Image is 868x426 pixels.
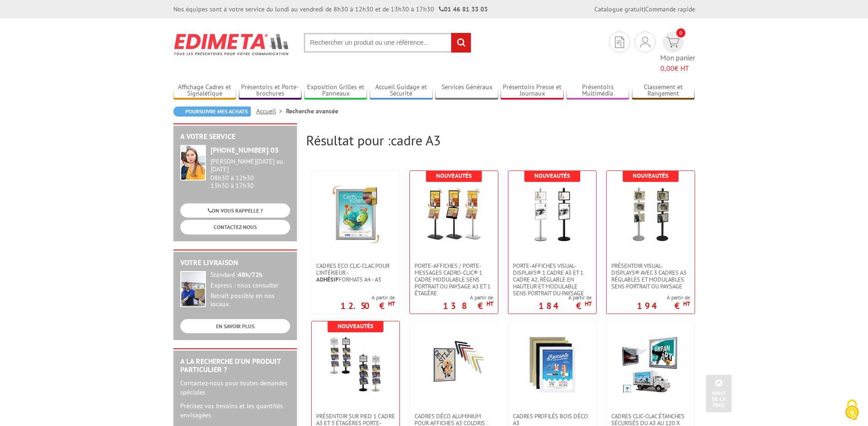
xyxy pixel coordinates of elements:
img: devis rapide [666,37,679,48]
img: widget-service.jpg [180,145,206,181]
a: Classement et Rangement [632,83,695,98]
span: A partir de [340,294,395,301]
p: Précisez vos besoins et les quantités envisagées [180,401,290,420]
h2: A votre service [180,133,290,141]
div: Retrait possible en nos locaux [210,292,290,309]
span: Présentoir Visual-Displays® avec 3 cadres A3 réglables et modulables sens portrait ou paysage [611,262,690,290]
a: Présentoirs Multimédia [566,83,630,98]
a: Présentoirs Presse et Journaux [501,83,564,98]
img: Présentoir sur pied 1 cadre A3 et 3 étagères porte-revues [326,335,385,394]
div: 08h30 à 12h30 13h30 à 17h30 [210,158,290,189]
div: Standard : [210,271,290,279]
a: Porte-affiches / Porte-messages Cadro-Clic® 1 cadre modulable sens portrait ou paysage A3 et 1 ét... [410,262,498,297]
div: Express : nous consulter [210,282,290,290]
img: devis rapide [640,37,650,48]
span: Porte-affiches / Porte-messages Cadro-Clic® 1 cadre modulable sens portrait ou paysage A3 et 1 ét... [415,262,493,297]
p: 138 € [443,303,493,309]
img: Cadres Clic-Clac Étanches Sécurisés du A3 au 120 x 160 cm [621,335,680,394]
span: € HT [660,63,695,74]
a: devis rapide 0 Mon panier 0,00€ HT [660,32,695,74]
img: widget-livraison.jpg [180,271,206,307]
a: EN SAVOIR PLUS [180,319,290,333]
a: Haut de la page [706,375,732,412]
strong: Adhésif [316,276,339,283]
div: | [594,5,695,14]
strong: [PHONE_NUMBER] 03 [210,145,279,154]
img: devis rapide [615,37,624,48]
sup: HT [388,300,395,308]
span: Mon panier [660,53,695,74]
strong: 01 46 81 33 03 [439,5,488,13]
a: Accueil Guidage et Sécurité [370,83,433,98]
h2: Votre livraison [180,259,290,267]
a: Présentoir Visual-Displays® avec 3 cadres A3 réglables et modulables sens portrait ou paysage [607,262,695,290]
a: ON VOUS RAPPELLE ? [180,203,290,218]
span: A partir de [637,294,690,301]
span: 0 [676,28,685,37]
a: Accueil [256,107,286,115]
b: Nouveautés [534,172,570,180]
input: Rechercher un produit ou une référence... [304,33,471,53]
b: Nouveautés [633,172,669,180]
sup: HT [585,300,592,308]
b: Nouveautés [436,172,472,180]
a: Poursuivre mes achats [173,106,251,117]
span: Cadres Eco Clic-Clac pour l'intérieur - formats A4 - A3 [316,262,395,283]
p: Contactez-nous pour toutes demandes spéciales [180,378,290,397]
img: Cadres déco aluminium pour affiches A3 Coloris : Noir, bleu, rouge, alu anodisé, blanc, doré, chromé [424,335,484,394]
img: Cadres Eco Clic-Clac pour l'intérieur - <strong>Adhésif</strong> formats A4 - A3 [326,185,385,244]
a: Porte-affiches Visual-Displays® 1 cadre A3 et 1 cadre A2, réglable en hauteur et modulable sens p... [508,262,596,297]
b: Nouveautés [338,322,373,330]
button: Cookies (fenêtre modale) [836,395,868,426]
p: 12.50 € [340,303,395,309]
a: Cadres Eco Clic-Clac pour l'intérieur -Adhésifformats A4 - A3 [312,262,399,283]
a: Présentoirs et Porte-brochures [239,83,302,98]
a: Catalogue gratuit [594,5,644,13]
span: Porte-affiches Visual-Displays® 1 cadre A3 et 1 cadre A2, réglable en hauteur et modulable sens p... [513,262,592,297]
sup: HT [486,300,493,308]
span: A partir de [539,294,592,301]
h2: Résultat pour : [306,133,695,148]
span: A partir de [443,294,493,301]
a: Exposition Grilles et Panneaux [304,83,367,98]
a: Commande rapide [645,5,695,13]
span: cadre A3 [391,131,441,149]
img: Cadres Profilés Bois Déco A3 [523,335,582,394]
img: Porte-affiches / Porte-messages Cadro-Clic® 1 cadre modulable sens portrait ou paysage A3 et 1 ét... [424,185,484,244]
p: 184 € [539,303,592,309]
a: CONTACTEZ-NOUS [180,220,290,234]
img: Présentoir Visual-Displays® avec 3 cadres A3 réglables et modulables sens portrait ou paysage [621,185,680,244]
li: Recherche avancée [286,106,338,116]
img: Cookies (fenêtre modale) [841,399,863,421]
a: Affichage Cadres et Signalétique [173,83,237,98]
div: [PERSON_NAME][DATE] au [DATE] [210,158,290,173]
sup: HT [683,300,690,308]
h2: A la recherche d'un produit particulier ? [180,357,290,373]
img: Porte-affiches Visual-Displays® 1 cadre A3 et 1 cadre A2, réglable en hauteur et modulable sens p... [523,185,582,244]
a: Services Généraux [435,83,498,98]
div: Nos équipes sont à votre service du lundi au vendredi de 8h30 à 12h30 et de 13h30 à 17h30 [173,5,488,14]
strong: 48h/72h [238,271,263,279]
img: Edimeta [173,27,290,61]
p: 194 € [637,303,690,309]
input: rechercher [451,33,471,53]
span: 0,00 [660,64,674,73]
